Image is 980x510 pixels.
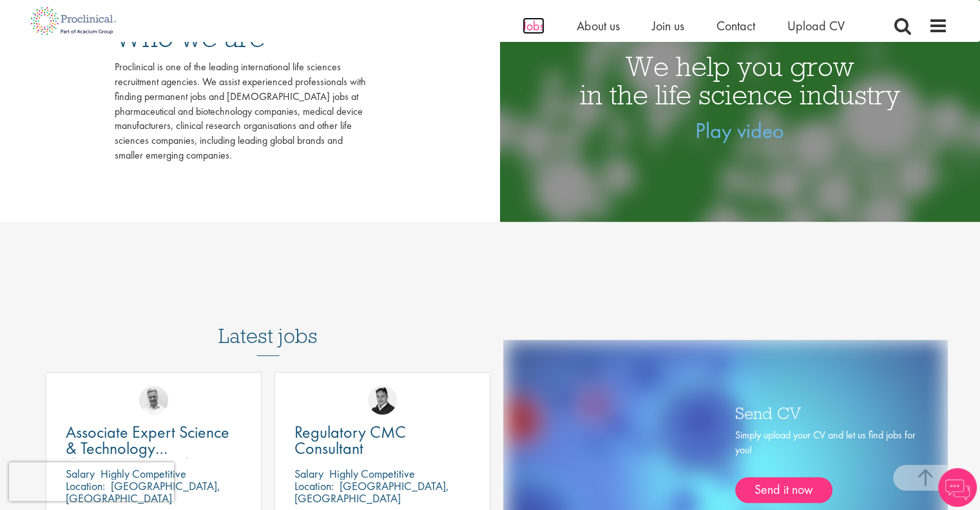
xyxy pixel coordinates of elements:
[735,428,916,503] div: Simply upload your CV and let us find jobs for you!
[66,421,229,475] span: Associate Expert Science & Technology ([MEDICAL_DATA])
[294,421,406,459] span: Regulatory CMC Consultant
[577,17,620,34] a: About us
[938,468,977,507] img: Chatbot
[716,17,755,34] a: Contact
[9,462,174,501] iframe: reCAPTCHA
[735,477,832,503] a: Send it now
[294,466,323,481] span: Salary
[294,478,334,493] span: Location:
[218,293,318,356] h3: Latest jobs
[695,117,784,144] a: Play video
[735,404,916,421] h3: Send CV
[787,17,845,34] a: Upload CV
[115,23,366,52] h3: Who we are
[523,17,544,34] a: Jobs
[294,424,470,456] a: Regulatory CMC Consultant
[66,424,242,456] a: Associate Expert Science & Technology ([MEDICAL_DATA])
[139,386,168,415] img: Joshua Bye
[368,386,397,415] img: Peter Duvall
[652,17,684,34] a: Join us
[329,466,415,481] p: Highly Competitive
[294,478,449,505] p: [GEOGRAPHIC_DATA], [GEOGRAPHIC_DATA]
[115,60,366,163] div: Proclinical is one of the leading international life sciences recruitment agencies. We assist exp...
